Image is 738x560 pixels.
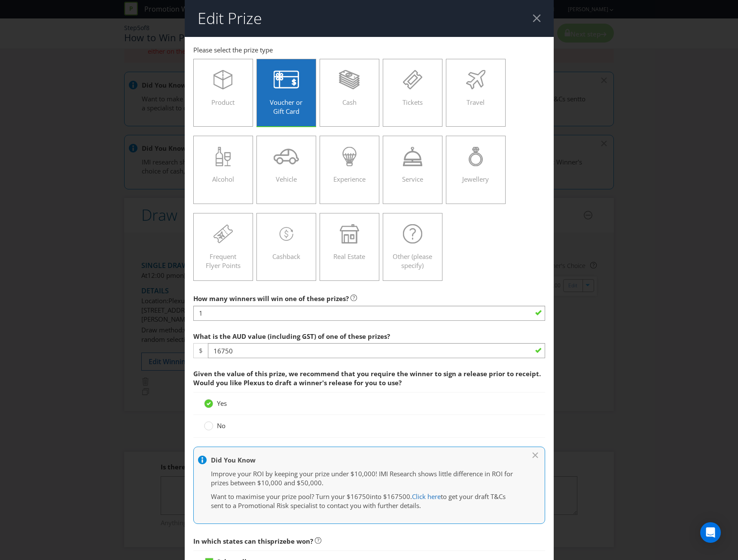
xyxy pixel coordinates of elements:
span: Alcohol [212,175,234,183]
span: . [410,492,412,501]
span: Jewellery [462,175,489,183]
div: Open Intercom Messenger [700,522,721,543]
span: Yes [217,399,227,408]
span: Vehicle [276,175,297,183]
span: Cashback [272,252,300,261]
span: Please select the prize type [193,46,273,54]
span: be won? [287,537,313,545]
span: Experience [333,175,366,183]
span: In which states [193,537,243,545]
span: into $ [370,492,387,501]
span: Cash [342,98,357,107]
span: How many winners will win one of these prizes? [193,294,349,303]
span: Frequent Flyer Points [206,252,241,270]
span: Want to maximise your prize pool? Turn your $ [211,492,351,501]
a: Click here [412,492,441,501]
span: Voucher or Gift Card [270,98,302,116]
span: 16750 [351,492,370,501]
span: What is the AUD value (including GST) of one of these prizes? [193,332,390,341]
span: Tickets [403,98,423,107]
input: e.g. 5 [193,306,545,321]
span: can this [244,537,270,545]
span: No [217,421,226,430]
span: prize [270,537,287,545]
span: Product [211,98,235,107]
span: Travel [467,98,485,107]
p: Improve your ROI by keeping your prize under $10,000! IMI Research shows little difference in ROI... [211,469,519,488]
span: Service [402,175,423,183]
span: Other (please specify) [393,252,432,270]
span: 167500 [387,492,410,501]
span: Given the value of this prize, we recommend that you require the winner to sign a release prior t... [193,369,541,387]
input: e.g. 100 [208,343,545,358]
span: $ [193,343,208,358]
h2: Edit Prize [198,10,262,27]
span: to get your draft T&Cs sent to a Promotional Risk specialist to contact you with further details. [211,492,506,510]
span: Real Estate [333,252,365,261]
